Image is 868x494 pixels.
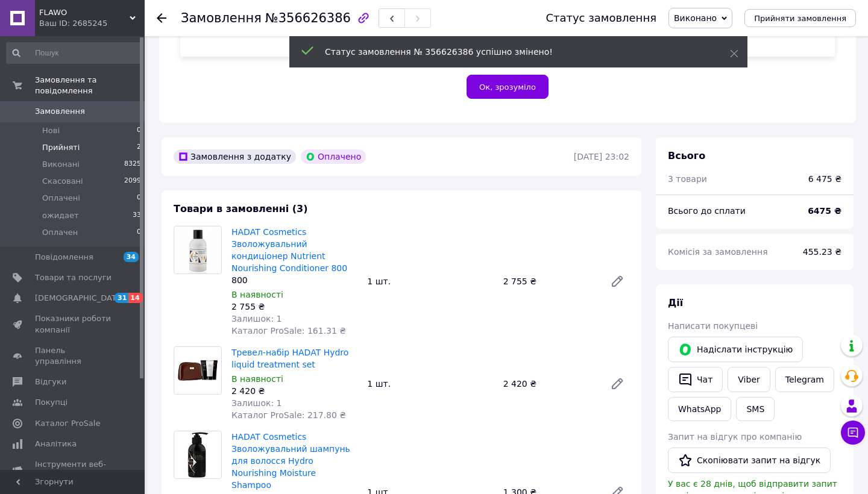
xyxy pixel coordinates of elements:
span: Повідомлення [35,252,93,263]
span: 0 [137,227,141,238]
img: HADAT Cosmetics Зволожувальний шампунь для волосся Hydro Nourishing Moisture Shampoo [174,431,221,478]
span: Аналітика [35,439,77,449]
a: Viber [728,367,770,392]
button: Чат з покупцем [841,421,865,445]
div: Замовлення з додатку [174,149,296,164]
span: Залишок: 1 [231,314,282,324]
span: 8325 [124,159,141,170]
span: Всього [668,150,705,161]
span: 14 [128,293,142,303]
div: 800 [231,274,357,286]
span: Замовлення [35,106,85,117]
img: Тревел-набір HADAT Hydro liquid treatment set [174,347,221,394]
span: Оплачен [42,227,78,238]
span: №356626386 [265,11,351,25]
span: Дії [668,297,683,308]
span: 2099 [124,176,141,187]
img: HADAT Cosmetics Зволожувальний кондиціонер Nutrient Nourishing Conditioner 800 [175,227,221,274]
span: Товари в замовленні (3) [174,203,308,214]
div: Повернутися назад [157,12,166,24]
span: Комісія за замовлення [668,247,768,257]
b: 6475 ₴ [808,206,841,216]
span: Каталог ProSale: 161.31 ₴ [231,326,346,336]
time: [DATE] 23:02 [574,152,629,161]
span: Замовлення [181,11,262,25]
div: Ваш ID: 2685245 [39,18,145,29]
span: Всього до сплати [668,206,746,216]
a: HADAT Cosmetics Зволожувальний шампунь для волосся Hydro Nourishing Moisture Shampoo [231,432,350,490]
a: WhatsApp [668,397,731,421]
span: 455.23 ₴ [803,247,841,257]
div: 2 755 ₴ [231,301,357,313]
span: Нові [42,125,60,136]
button: Ок, зрозуміло [467,75,549,99]
a: Редагувати [605,269,629,293]
span: Запит на відгук про компанію [668,432,802,442]
span: 31 [115,293,128,303]
span: Панель управління [35,345,112,367]
span: Прийняти замовлення [754,14,846,23]
span: Виконано [674,13,717,23]
span: Оплачені [42,193,80,204]
div: Оплачено [301,149,366,164]
span: Прийняті [42,142,80,153]
div: 1 шт. [362,273,498,290]
span: В наявності [231,290,283,299]
input: Пошук [6,42,142,64]
button: Чат [668,367,723,392]
span: FLAWO [39,7,130,18]
span: Написати покупцеві [668,321,758,331]
a: Telegram [775,367,834,392]
span: Залишок: 1 [231,398,282,408]
span: ожидает [42,210,79,221]
div: 1 шт. [362,375,498,392]
span: Каталог ProSale: 217.80 ₴ [231,410,346,420]
span: Відгуки [35,377,66,387]
span: Показники роботи компанії [35,313,112,335]
div: Статус замовлення [546,12,656,24]
button: SMS [736,397,775,421]
span: Скасовані [42,176,83,187]
span: 34 [124,252,139,262]
span: 0 [137,125,141,136]
span: Каталог ProSale [35,418,100,429]
button: Скопіювати запит на відгук [668,448,831,473]
span: 33 [133,210,141,221]
span: Товари та послуги [35,272,112,283]
span: 2 [137,142,141,153]
span: Ок, зрозуміло [479,83,536,92]
span: [DEMOGRAPHIC_DATA] [35,293,124,304]
span: 3 товари [668,174,707,184]
span: 0 [137,193,141,204]
span: Інструменти веб-майстра та SEO [35,459,112,481]
div: 6 475 ₴ [808,173,841,185]
span: В наявності [231,374,283,384]
span: Покупці [35,397,68,408]
span: Замовлення та повідомлення [35,75,145,96]
a: HADAT Cosmetics Зволожувальний кондиціонер Nutrient Nourishing Conditioner 800 [231,227,347,273]
div: 2 420 ₴ [231,385,357,397]
a: Тревел-набір HADAT Hydro liquid treatment set [231,348,348,369]
div: 2 420 ₴ [498,375,600,392]
div: Статус замовлення № 356626386 успішно змінено! [325,46,700,58]
button: Надіслати інструкцію [668,337,803,362]
span: Виконані [42,159,80,170]
button: Прийняти замовлення [744,9,856,27]
div: 2 755 ₴ [498,273,600,290]
a: Редагувати [605,372,629,396]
